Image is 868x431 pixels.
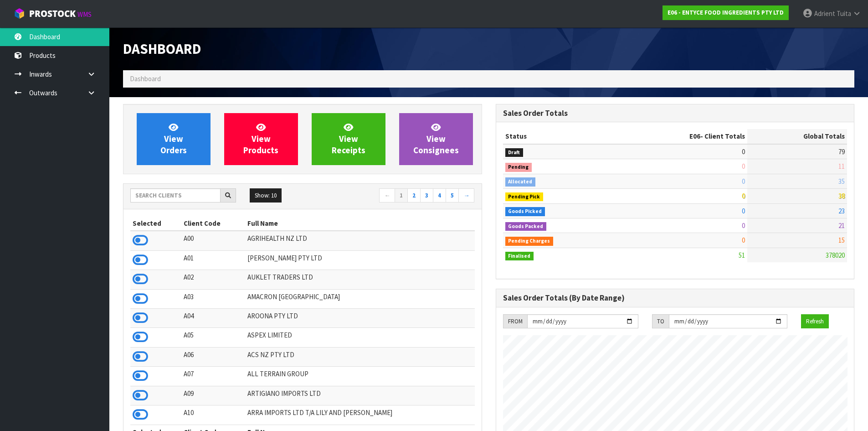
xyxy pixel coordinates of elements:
th: Global Totals [747,129,847,144]
span: 35 [838,177,845,186]
span: 0 [742,147,745,156]
td: ACS NZ PTY LTD [245,347,475,366]
span: Draft [505,148,524,157]
a: ← [379,188,395,203]
span: 15 [838,236,845,244]
th: Status [503,129,617,144]
h3: Sales Order Totals [503,109,847,118]
td: A01 [181,250,245,270]
span: Dashboard [123,40,201,58]
span: 21 [838,221,845,230]
span: Tuita [837,9,851,18]
span: Goods Picked [505,207,545,216]
h3: Sales Order Totals (By Date Range) [503,294,847,302]
span: Pending Pick [505,192,544,202]
td: AGRIHEALTH NZ LTD [245,231,475,250]
span: Pending Charges [505,237,554,246]
span: Finalised [505,252,534,261]
td: A06 [181,347,245,366]
td: AROONA PTY LTD [245,309,475,328]
a: 4 [433,188,446,203]
span: ProStock [29,8,76,20]
a: 3 [420,188,433,203]
nav: Page navigation [309,188,475,204]
a: 1 [395,188,408,203]
span: View Products [243,122,278,156]
span: 0 [742,177,745,186]
strong: E06 - ENTYCE FOOD INGREDIENTS PTY LTD [668,9,784,16]
td: ALL TERRAIN GROUP [245,367,475,386]
span: 0 [742,207,745,215]
td: A04 [181,309,245,328]
img: cube-alt.png [14,8,25,19]
span: 378020 [826,251,845,260]
button: Show: 10 [250,188,282,203]
td: A05 [181,328,245,347]
td: ASPEX LIMITED [245,328,475,347]
span: 51 [739,251,745,260]
button: Refresh [801,314,829,329]
td: ARTIGIANO IMPORTS LTD [245,386,475,405]
th: Full Name [245,216,475,231]
span: 0 [742,221,745,230]
th: - Client Totals [617,129,747,144]
span: View Receipts [332,122,365,156]
span: 11 [838,162,845,171]
a: ViewProducts [224,113,298,165]
div: FROM [503,314,527,329]
div: TO [652,314,669,329]
a: 2 [407,188,421,203]
span: Pending [505,163,532,172]
td: A03 [181,289,245,308]
span: Goods Packed [505,222,547,231]
th: Selected [130,216,181,231]
a: → [458,188,474,203]
a: 5 [446,188,459,203]
td: AUKLET TRADERS LTD [245,270,475,289]
span: 23 [838,207,845,215]
span: Dashboard [130,74,161,83]
small: WMS [77,10,92,19]
a: ViewConsignees [399,113,473,165]
a: ViewReceipts [312,113,385,165]
td: A00 [181,231,245,250]
span: E06 [689,132,700,140]
td: ARRA IMPORTS LTD T/A LILY AND [PERSON_NAME] [245,405,475,425]
span: 38 [838,192,845,200]
a: ViewOrders [137,113,211,165]
span: 0 [742,192,745,200]
a: E06 - ENTYCE FOOD INGREDIENTS PTY LTD [663,5,789,20]
span: Adrient [814,9,835,18]
span: 0 [742,162,745,171]
td: AMACRON [GEOGRAPHIC_DATA] [245,289,475,308]
td: [PERSON_NAME] PTY LTD [245,250,475,270]
span: View Consignees [413,122,459,156]
th: Client Code [181,216,245,231]
span: 79 [838,147,845,156]
span: Allocated [505,177,536,187]
td: A09 [181,386,245,405]
span: 0 [742,236,745,244]
td: A02 [181,270,245,289]
input: Search clients [130,188,221,203]
td: A07 [181,367,245,386]
td: A10 [181,405,245,425]
span: View Orders [160,122,187,156]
